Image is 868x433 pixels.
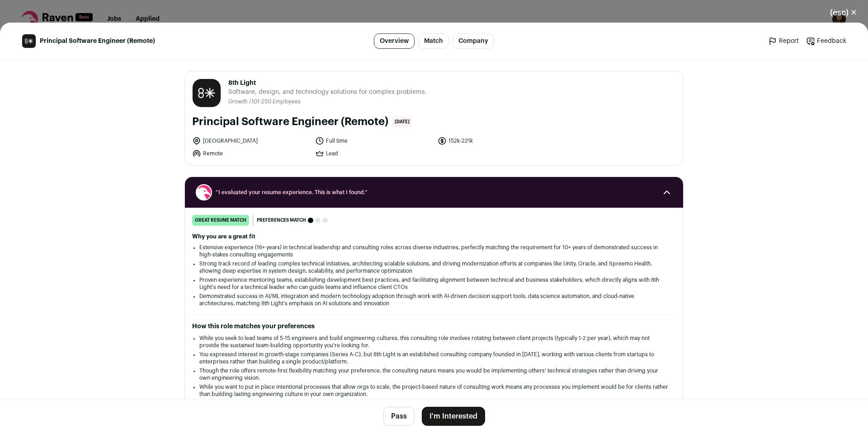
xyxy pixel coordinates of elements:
a: Feedback [806,37,846,46]
li: Extensive experience (16+ years) in technical leadership and consulting roles across diverse indu... [199,244,669,258]
li: Remote [192,149,310,158]
li: Demonstrated success in AI/ML integration and modern technology adoption through work with AI-dri... [199,293,669,307]
img: 4fe73e4809cff28d7346e0898cd5e4e9ea1ea5ac9d1deed0a36356e0abf6f376.png [193,79,221,107]
li: While you want to put in place intentional processes that allow orgs to scale, the project-based ... [199,383,669,398]
a: Overview [374,33,415,49]
li: Growth [228,98,249,105]
div: great resume match [192,215,249,226]
a: Report [768,37,799,46]
span: Principal Software Engineer (Remote) [40,37,155,46]
img: 4fe73e4809cff28d7346e0898cd5e4e9ea1ea5ac9d1deed0a36356e0abf6f376.png [22,34,36,48]
span: Preferences match [257,216,306,225]
h1: Principal Software Engineer (Remote) [192,115,388,129]
li: You expressed interest in growth-stage companies (Series A-C), but 8th Light is an established co... [199,351,669,365]
span: 8th Light [228,79,427,88]
li: Lead [315,149,433,158]
span: [DATE] [392,116,412,127]
li: Proven experience mentoring teams, establishing development best practices, and facilitating alig... [199,276,669,291]
li: [GEOGRAPHIC_DATA] [192,136,310,145]
li: While you seek to lead teams of 5-15 engineers and build engineering cultures, this consulting ro... [199,335,669,349]
h2: How this role matches your preferences [192,322,676,331]
li: / [249,98,301,105]
li: Though the role offers remote-first flexibility matching your preference, the consulting nature m... [199,367,669,382]
span: 101-250 Employees [251,99,301,104]
a: Match [418,33,449,49]
span: Software, design, and technology solutions for complex problems. [228,88,427,97]
button: I'm Interested [422,407,485,426]
li: 152k-221k [438,136,555,145]
button: Pass [383,407,415,426]
span: “I evaluated your resume experience. This is what I found.” [216,189,652,196]
h2: Why you are a great fit [192,233,676,240]
li: Strong track record of leading complex technical initiatives, architecting scalable solutions, an... [199,260,669,275]
li: Full time [315,136,433,145]
button: Close modal [819,3,868,23]
a: Company [453,33,494,49]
